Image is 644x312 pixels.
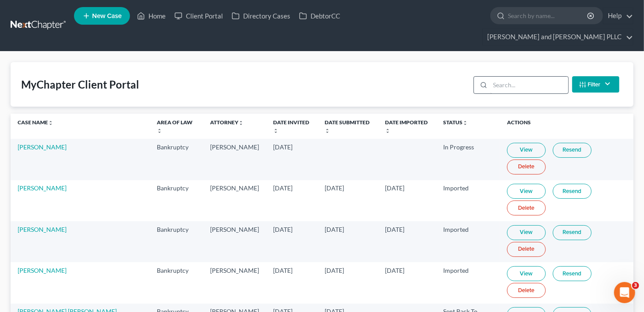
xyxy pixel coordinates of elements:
a: Delete [507,160,546,175]
td: [PERSON_NAME] [203,180,266,221]
td: In Progress [437,139,500,180]
td: Imported [437,262,500,303]
a: Date Invitedunfold_more [273,119,309,133]
a: Directory Cases [227,8,295,24]
i: unfold_more [48,120,53,126]
a: [PERSON_NAME] and [PERSON_NAME] PLLC [483,29,633,45]
td: Imported [437,180,500,221]
iframe: Intercom live chat [614,282,635,303]
a: [PERSON_NAME] [18,267,67,274]
span: [DATE] [273,226,292,233]
td: [PERSON_NAME] [203,139,266,180]
a: [PERSON_NAME] [18,184,67,192]
a: Date Importedunfold_more [385,119,428,133]
span: [DATE] [385,226,404,233]
i: unfold_more [273,128,278,134]
span: [DATE] [273,184,292,192]
i: unfold_more [157,128,162,134]
a: Resend [553,143,592,158]
a: Attorneyunfold_more [210,119,244,126]
span: [DATE] [325,184,344,192]
a: View [507,266,546,281]
a: Delete [507,283,546,298]
a: Statusunfold_more [444,119,468,126]
td: [PERSON_NAME] [203,262,266,303]
td: [PERSON_NAME] [203,221,266,262]
td: Imported [437,221,500,262]
span: [DATE] [325,267,344,274]
span: [DATE] [273,143,292,151]
a: Resend [553,184,592,199]
a: View [507,225,546,240]
a: Area of Lawunfold_more [157,119,192,133]
td: Bankruptcy [150,262,203,303]
a: Resend [553,225,592,240]
a: DebtorCC [295,8,344,24]
a: Help [603,8,633,24]
a: View [507,184,546,199]
a: Date Submittedunfold_more [325,119,370,133]
a: [PERSON_NAME] [18,143,67,151]
span: [DATE] [385,267,404,274]
i: unfold_more [385,128,390,134]
i: unfold_more [325,128,330,134]
span: [DATE] [385,184,404,192]
span: 3 [632,282,639,289]
a: Home [133,8,170,24]
a: Resend [553,266,592,281]
a: Delete [507,201,546,215]
a: [PERSON_NAME] [18,226,67,233]
span: [DATE] [325,226,344,233]
i: unfold_more [463,120,468,126]
a: View [507,143,546,158]
th: Actions [500,114,633,139]
input: Search... [490,77,568,93]
a: Client Portal [170,8,227,24]
td: Bankruptcy [150,180,203,221]
button: Filter [572,76,619,93]
a: Delete [507,242,546,257]
span: [DATE] [273,267,292,274]
div: MyChapter Client Portal [21,78,139,92]
td: Bankruptcy [150,139,203,180]
span: New Case [92,13,122,19]
i: unfold_more [238,120,244,126]
td: Bankruptcy [150,221,203,262]
a: Case Nameunfold_more [18,119,53,126]
input: Search by name... [508,7,588,24]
